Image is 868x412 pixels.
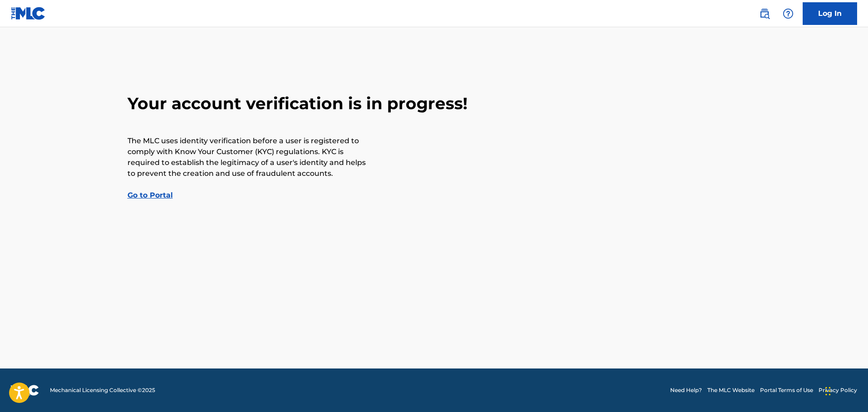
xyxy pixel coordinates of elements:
[783,8,794,19] img: help
[128,136,368,179] p: The MLC uses identity verification before a user is registered to comply with Know Your Customer ...
[11,385,39,396] img: logo
[779,5,797,23] div: Help
[803,2,857,25] a: Log In
[128,191,173,199] a: Go to Portal
[819,386,857,394] a: Privacy Policy
[11,7,46,20] img: MLC Logo
[755,5,774,23] a: Public Search
[128,93,741,114] h2: Your account verification is in progress!
[823,368,868,412] iframe: Chat Widget
[707,386,755,394] a: The MLC Website
[50,386,155,394] span: Mechanical Licensing Collective © 2025
[759,8,770,19] img: search
[760,386,813,394] a: Portal Terms of Use
[825,378,831,405] div: Drag
[670,386,702,394] a: Need Help?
